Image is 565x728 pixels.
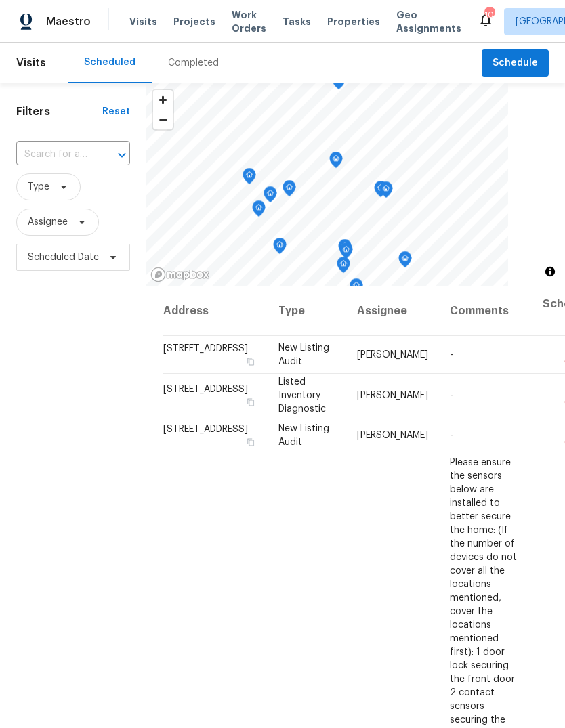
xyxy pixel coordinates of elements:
[163,425,248,434] span: [STREET_ADDRESS]
[16,105,102,119] h1: Filters
[282,180,296,201] div: Map marker
[374,181,388,202] div: Map marker
[163,286,268,336] th: Address
[346,286,439,336] th: Assignee
[129,15,157,28] span: Visits
[245,436,257,448] button: Copy Address
[245,395,257,408] button: Copy Address
[439,286,532,336] th: Comments
[482,49,549,77] button: Schedule
[398,251,412,272] div: Map marker
[150,267,210,282] a: Mapbox homepage
[542,263,558,280] button: Toggle attribution
[278,424,329,447] span: New Listing Audit
[350,278,363,299] div: Map marker
[163,344,248,354] span: [STREET_ADDRESS]
[357,431,428,440] span: [PERSON_NAME]
[450,350,453,360] span: -
[337,257,350,278] div: Map marker
[163,384,248,393] span: [STREET_ADDRESS]
[84,56,135,69] div: Scheduled
[268,286,346,336] th: Type
[357,390,428,400] span: [PERSON_NAME]
[278,343,329,366] span: New Listing Audit
[46,15,91,28] span: Maestro
[357,350,428,360] span: [PERSON_NAME]
[146,83,508,286] canvas: Map
[153,90,173,110] button: Zoom in
[546,264,554,279] span: Toggle attribution
[264,186,277,207] div: Map marker
[243,168,256,189] div: Map marker
[327,15,380,28] span: Properties
[450,390,453,400] span: -
[245,356,257,368] button: Copy Address
[493,55,538,72] span: Schedule
[450,431,453,440] span: -
[16,48,46,78] span: Visits
[153,110,173,129] span: Zoom out
[28,251,99,264] span: Scheduled Date
[332,73,346,94] div: Map marker
[173,15,215,28] span: Projects
[379,181,393,202] div: Map marker
[102,105,130,119] div: Reset
[28,180,49,194] span: Type
[329,152,343,173] div: Map marker
[168,56,219,70] div: Completed
[339,242,353,263] div: Map marker
[28,215,68,229] span: Assignee
[153,110,173,129] button: Zoom out
[282,17,311,26] span: Tasks
[16,144,92,165] input: Search for an address...
[252,200,266,221] div: Map marker
[338,239,352,260] div: Map marker
[112,146,131,165] button: Open
[484,8,494,22] div: 10
[278,377,326,413] span: Listed Inventory Diagnostic
[273,238,287,259] div: Map marker
[396,8,461,35] span: Geo Assignments
[232,8,266,35] span: Work Orders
